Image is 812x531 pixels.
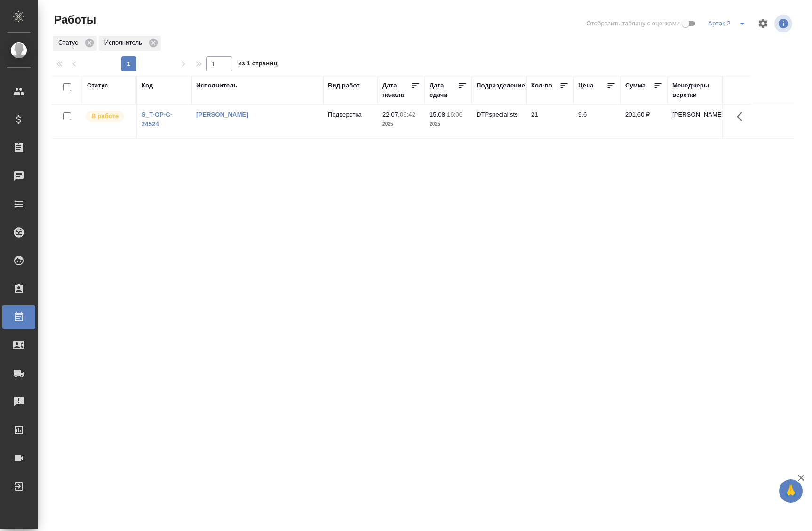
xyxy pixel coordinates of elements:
[328,110,373,119] p: Подверстка
[382,81,411,100] div: Дата начала
[621,105,668,138] td: 201,60 ₽
[706,16,752,31] div: split button
[91,111,119,121] p: В работе
[142,81,153,90] div: Код
[531,81,552,90] div: Кол-во
[472,105,526,138] td: DTPspecialists
[238,58,278,71] span: из 1 страниц
[752,12,774,35] span: Настроить таблицу
[196,111,248,118] a: [PERSON_NAME]
[430,119,467,129] p: 2025
[104,38,145,48] p: Исполнитель
[477,81,525,90] div: Подразделение
[142,111,173,127] a: S_T-OP-C-24524
[578,81,594,90] div: Цена
[99,36,161,51] div: Исполнитель
[328,81,360,90] div: Вид работ
[53,36,97,51] div: Статус
[382,119,420,129] p: 2025
[779,479,803,503] button: 🙏
[774,15,794,32] span: Посмотреть информацию
[85,110,131,123] div: Исполнитель выполняет работу
[87,81,108,90] div: Статус
[526,105,573,138] td: 21
[52,12,96,27] span: Работы
[672,81,717,100] div: Менеджеры верстки
[672,110,717,119] p: [PERSON_NAME]
[430,81,458,100] div: Дата сдачи
[731,105,754,128] button: Здесь прячутся важные кнопки
[447,111,462,118] p: 16:00
[382,111,400,118] p: 22.07,
[573,105,621,138] td: 9.6
[196,81,238,90] div: Исполнитель
[625,81,645,90] div: Сумма
[430,111,447,118] p: 15.08,
[783,481,799,501] span: 🙏
[400,111,415,118] p: 09:42
[58,38,81,48] p: Статус
[586,19,680,28] span: Отобразить таблицу с оценками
